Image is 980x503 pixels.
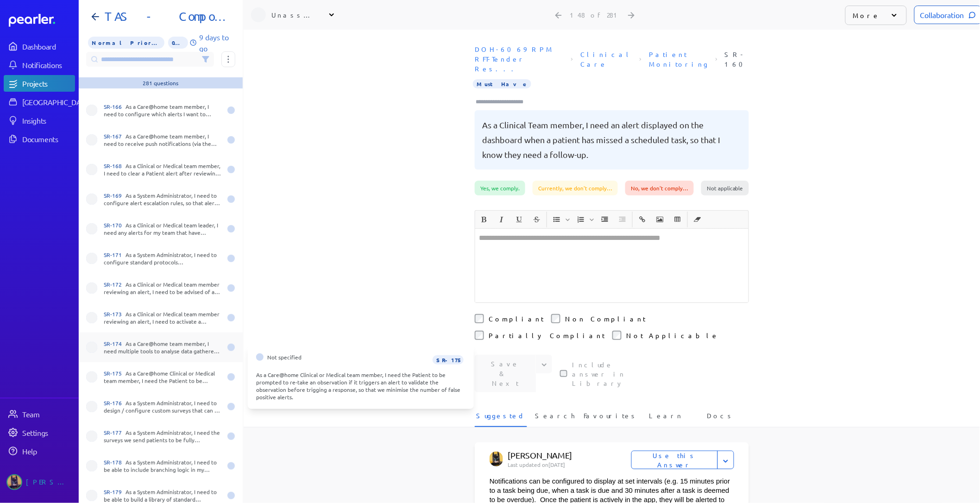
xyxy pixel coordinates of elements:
[577,46,636,73] span: Sheet: Clinical Care
[104,281,126,288] span: SR-172
[104,192,126,199] span: SR-169
[493,212,510,227] span: Italic
[717,451,734,469] button: Expand
[489,314,544,323] label: Compliant
[104,429,221,444] div: As a System Administrator, I need the surveys we send patients to be fully customisable and allow...
[104,399,221,414] div: As a System Administrator, I need to design / configure custom surveys that can be included in ca...
[104,340,221,355] div: As a Care@home team member, I need multiple tools to analyse data gathered, whether from observat...
[4,38,75,55] a: Dashboard
[9,14,75,27] a: Dashboard
[614,212,631,227] span: Decrease Indent
[549,212,565,227] button: Insert Unordered List
[22,428,74,437] div: Settings
[4,112,75,129] a: Insights
[652,212,668,227] button: Insert Image
[104,251,126,258] span: SR-171
[104,310,221,325] div: As a Clinical or Medical team member reviewing an alert, I need to activate a workflow associated...
[572,360,651,388] label: This checkbox controls whether your answer will be included in the Answer Library for future use
[508,461,631,468] p: Last updated on [DATE]
[597,212,613,227] button: Increase Indent
[707,411,734,426] span: Docs
[104,192,221,207] div: As a System Administrator, I need to configure alert escalation rules, so that alerts that haven’...
[4,57,75,73] a: Notifications
[490,452,503,466] img: Tung Nguyen
[570,11,621,19] div: 148 of 281
[104,459,126,466] span: SR-178
[670,212,685,227] button: Insert table
[528,212,545,227] span: Strike through
[560,370,567,377] input: This checkbox controls whether your answer will be included in the Answer Library for future use
[4,443,75,459] a: Help
[476,411,525,426] span: Suggested
[4,131,75,147] a: Documents
[634,212,650,227] button: Insert link
[433,355,464,365] span: SR-175
[701,181,749,195] div: Not applicable
[104,459,221,473] div: As a System Administrator, I need to be able to include branching logic in my surveys to control ...
[6,474,22,490] img: Tung Nguyen
[104,103,221,118] div: As a Care@home team member, I need to configure which alerts I want to receive push notifications...
[104,162,221,177] div: As a Clinical or Medical team member, I need to clear a Patient alert after reviewing it (and set...
[22,116,74,125] div: Insights
[22,134,74,144] div: Documents
[104,221,221,236] div: As a Clinical or Medical team leader, I need any alerts for my team that have breached the escala...
[853,11,880,20] p: More
[689,212,706,227] span: Clear Formatting
[649,411,683,426] span: Learn
[652,212,668,227] span: Insert Image
[634,212,651,227] span: Insert link
[22,446,74,456] div: Help
[104,221,126,229] span: SR-170
[489,331,605,340] label: Partially Compliant
[494,212,509,227] button: Italic
[535,411,575,426] span: Search
[572,212,596,227] span: Insert Ordered List
[101,9,228,24] h1: TAS - Component A - Software Functional
[104,132,126,140] span: SR-167
[256,371,465,401] div: As a Care@home Clinical or Medical team member, I need the Patient to be prompted to re-take an o...
[22,79,74,88] div: Projects
[199,31,235,54] p: 9 days to go
[104,251,221,266] div: As a System Administrator, I need to configure standard protocols (recommendations, workflow) for...
[168,37,188,49] span: 0% of Questions Completed
[22,60,74,69] div: Notifications
[475,181,525,195] div: Yes, we comply.
[104,103,126,110] span: SR-166
[584,411,638,426] span: Favourites
[626,331,719,340] label: Not Applicable
[22,42,74,51] div: Dashboard
[104,281,221,296] div: As a Clinical or Medical team member reviewing an alert, I need to be advised of any relevant con...
[625,181,694,195] div: No, we don't comply…
[548,212,572,227] span: Insert Unordered List
[482,118,741,162] pre: As a Clinical Team member, I need an alert displayed on the dashboard when a patient has missed a...
[511,212,527,227] button: Underline
[4,406,75,422] a: Team
[104,488,126,496] span: SR-179
[573,212,589,227] button: Insert Ordered List
[104,399,126,407] span: SR-176
[471,41,567,77] span: Document: DOH-6069 RPM RFT-Tender Response Schedule 2-Component A-Software-Functional_Alcidion re...
[476,212,492,227] button: Bold
[104,370,221,384] div: As a Care@home Clinical or Medical team member, I need the Patient to be prompted to re-take an o...
[104,340,126,347] span: SR-174
[533,181,618,195] div: Currently, we don't comply…
[508,450,645,461] p: [PERSON_NAME]
[88,37,164,49] span: Priority
[645,46,712,73] span: Section: Patient Monitoring
[4,424,75,441] a: Settings
[267,353,302,365] span: Not specified
[669,212,686,227] span: Insert table
[511,212,528,227] span: Underline
[26,474,72,490] div: [PERSON_NAME]
[104,162,126,170] span: SR-168
[143,79,179,87] div: 281 questions
[4,471,75,494] a: Tung Nguyen's photo[PERSON_NAME]
[475,97,532,107] input: Type here to add tags
[529,212,545,227] button: Strike through
[690,212,705,227] button: Clear Formatting
[271,10,318,19] div: Unassigned
[104,429,126,436] span: SR-177
[597,212,613,227] span: Increase Indent
[4,94,75,110] a: [GEOGRAPHIC_DATA]
[565,314,646,323] label: Non Compliant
